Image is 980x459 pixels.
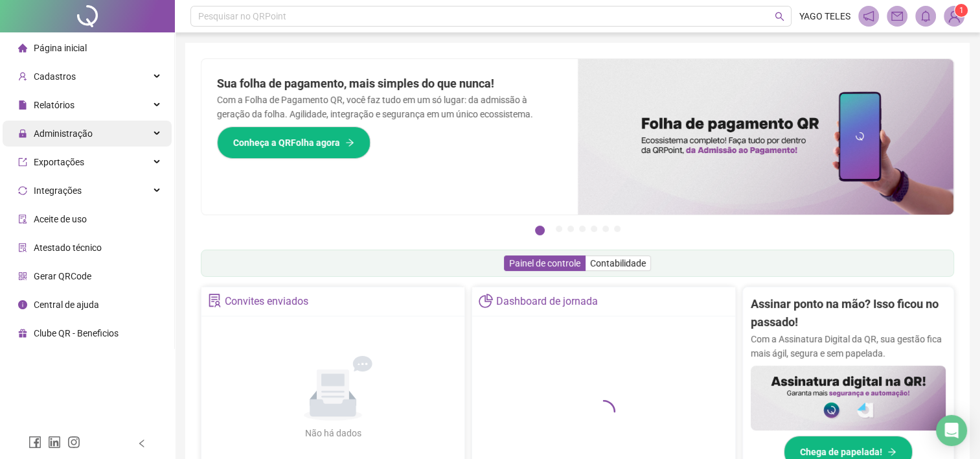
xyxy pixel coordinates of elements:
sup: Atualize o seu contato no menu Meus Dados [955,4,968,17]
img: 91306 [944,6,964,26]
div: Open Intercom Messenger [936,415,967,446]
span: solution [18,243,27,252]
span: loading [590,397,618,425]
span: home [18,43,27,53]
button: 3 [567,226,574,232]
span: Integrações [34,185,82,196]
h2: Sua folha de pagamento, mais simples do que nunca! [217,75,562,93]
button: 4 [579,226,586,232]
span: search [775,12,784,21]
p: Com a Folha de Pagamento QR, você faz tudo em um só lugar: da admissão à geração da folha. Agilid... [217,93,562,121]
span: audit [18,215,27,224]
span: linkedin [48,436,61,449]
span: Exportações [34,157,84,167]
img: banner%2F8d14a306-6205-4263-8e5b-06e9a85ad873.png [578,59,954,215]
div: Não há dados [273,426,393,440]
button: 1 [535,226,545,235]
span: lock [18,129,27,138]
span: sync [18,186,27,195]
span: Administração [34,128,93,139]
button: 5 [591,226,597,232]
button: 6 [602,226,609,232]
span: arrow-right [887,447,896,456]
span: gift [18,329,27,338]
span: export [18,158,27,167]
span: YAGO TELES [799,9,850,23]
span: file [18,100,27,110]
img: banner%2F02c71560-61a6-44d4-94b9-c8ab97240462.png [751,366,946,430]
span: Contabilidade [590,258,646,268]
span: info-circle [18,300,27,309]
span: mail [891,10,903,22]
button: 7 [614,226,621,232]
span: pie-chart [479,294,492,307]
span: Gerar QRCode [34,271,91,281]
span: Cadastros [34,71,76,82]
div: Convites enviados [225,290,308,312]
span: 1 [959,6,964,15]
span: user-add [18,72,27,81]
div: Dashboard de jornada [496,290,598,312]
span: Conheça a QRFolha agora [233,135,340,150]
span: arrow-right [345,138,354,147]
span: bell [920,10,931,22]
span: Aceite de uso [34,214,87,224]
span: qrcode [18,272,27,281]
span: Atestado técnico [34,242,102,253]
p: Com a Assinatura Digital da QR, sua gestão fica mais ágil, segura e sem papelada. [751,332,946,360]
span: solution [208,294,222,307]
span: Painel de controle [509,258,580,268]
span: instagram [67,436,80,449]
button: 2 [556,226,562,232]
span: left [137,439,146,448]
span: Clube QR - Beneficios [34,328,119,338]
button: Conheça a QRFolha agora [217,126,370,159]
span: Chega de papelada! [800,445,882,459]
span: Página inicial [34,43,87,53]
span: notification [863,10,874,22]
span: Central de ajuda [34,300,99,310]
h2: Assinar ponto na mão? Isso ficou no passado! [751,295,946,332]
span: Relatórios [34,100,74,110]
span: facebook [28,436,41,449]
